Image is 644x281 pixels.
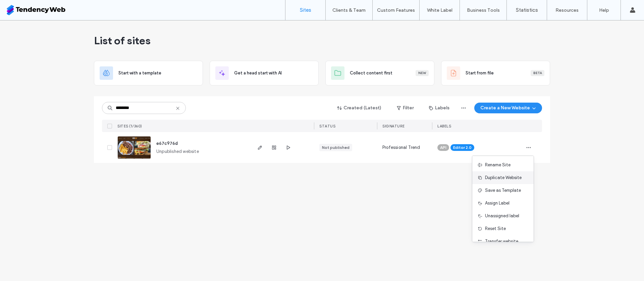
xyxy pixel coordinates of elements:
[210,61,319,86] div: Get a head start with AI
[332,7,366,13] font: Clients & Team
[485,162,511,167] font: Rename Site
[599,7,609,13] font: Help
[427,7,452,13] label: White Label
[331,103,387,113] button: Created (Latest)
[531,70,544,76] div: Beta
[485,201,509,206] font: Assign Label
[423,103,455,113] button: Labels
[300,7,311,13] label: Sites
[485,188,521,193] font: Save as Template
[555,7,579,13] font: Resources
[485,175,522,180] font: Duplicate Website
[15,5,29,11] span: Help
[467,7,500,13] font: Business Tools
[480,105,530,111] font: Create a New Website
[343,105,381,111] font: Created (Latest)
[319,124,335,128] span: STATUS
[382,145,420,150] font: Professional Trend
[390,103,420,113] button: Filter
[474,103,542,113] button: Create a New Website
[382,124,405,128] font: Signature
[322,145,350,150] font: Not published
[437,124,451,128] font: Labels
[117,124,142,128] span: Sites (1/360)
[325,61,434,86] div: Collect content firstNew
[350,70,392,75] font: Collect content first
[435,105,449,111] font: Labels
[156,141,178,146] a: e67c976d
[441,61,550,86] div: Start from fileBeta
[466,70,494,75] font: Start from file
[453,145,472,151] span: Editor 2.0
[156,149,199,154] font: Unpublished website
[440,145,446,151] span: API
[94,34,151,47] font: List of sites
[377,7,415,13] font: Custom Features
[416,70,429,76] div: New
[234,70,282,75] font: Get a head start with AI
[403,105,414,111] font: Filter
[118,70,161,75] font: Start with a template
[485,213,519,218] font: Unassigned label
[485,239,518,244] font: Transfer website
[516,7,538,13] font: Statistics
[485,226,506,231] font: Reset Site
[94,61,203,86] div: Start with a template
